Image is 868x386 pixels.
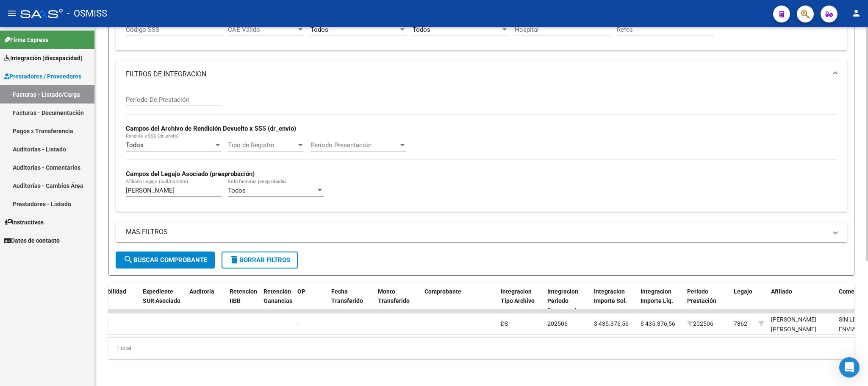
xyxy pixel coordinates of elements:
[116,88,847,211] div: FILTROS DE INTEGRACION
[126,141,144,149] span: Todos
[139,283,186,320] datatable-header-cell: Expediente SUR Asociado
[501,288,535,305] span: Integracion Tipo Archivo
[851,8,861,18] mat-icon: person
[228,187,246,194] span: Todos
[641,320,675,327] span: $ 435.376,56
[123,255,133,265] mat-icon: search
[126,125,296,132] strong: Campos del Archivo de Rendición Devuelto x SSS (dr_envio)
[228,141,297,149] span: Tipo de Registro
[7,8,17,18] mat-icon: menu
[328,283,374,320] datatable-header-cell: Fecha Transferido
[768,283,835,320] datatable-header-cell: Afiliado
[687,320,713,327] span: 202506
[378,288,410,305] span: Monto Transferido
[260,283,294,320] datatable-header-cell: Retención Ganancias
[311,26,328,34] span: Todos
[591,283,637,320] datatable-header-cell: Integracion Importe Sol.
[734,288,752,295] span: Legajo
[189,288,214,295] span: Auditoria
[263,288,292,305] span: Retención Ganancias
[4,218,44,227] span: Instructivos
[594,320,629,327] span: $ 435.376,56
[229,256,290,264] span: Borrar Filtros
[143,288,180,305] span: Expediente SUR Asociado
[228,26,297,34] span: CAE Válido
[123,256,207,264] span: Buscar Comprobante
[116,61,847,88] mat-expansion-panel-header: FILTROS DE INTEGRACION
[730,283,755,320] datatable-header-cell: Legajo
[92,288,126,295] span: Trazabilidad
[4,53,83,63] span: Integración (discapacidad)
[226,283,260,320] datatable-header-cell: Retencion IIBB
[230,288,257,305] span: Retencion IIBB
[501,320,508,327] span: DS
[771,315,832,344] div: [PERSON_NAME] [PERSON_NAME] 20556724718
[734,319,747,329] div: 7862
[547,320,568,327] span: 202506
[186,283,226,320] datatable-header-cell: Auditoria
[222,252,298,269] button: Borrar Filtros
[547,288,583,314] span: Integracion Periodo Presentacion
[126,227,827,237] mat-panel-title: MAS FILTROS
[684,283,730,320] datatable-header-cell: Período Prestación
[294,283,328,320] datatable-header-cell: OP
[544,283,591,320] datatable-header-cell: Integracion Periodo Presentacion
[297,320,299,327] span: -
[297,288,305,295] span: OP
[687,288,716,305] span: Período Prestación
[637,283,684,320] datatable-header-cell: Integracion Importe Liq.
[126,170,255,178] strong: Campos del Legajo Asociado (preaprobación)
[4,35,48,45] span: Firma Express
[116,222,847,242] mat-expansion-panel-header: MAS FILTROS
[641,288,673,305] span: Integracion Importe Liq.
[594,288,627,305] span: Integracion Importe Sol.
[839,357,860,378] div: Open Intercom Messenger
[229,255,239,265] mat-icon: delete
[331,288,363,305] span: Fecha Transferido
[108,338,854,359] div: 1 total
[374,283,421,320] datatable-header-cell: Monto Transferido
[497,283,544,320] datatable-header-cell: Integracion Tipo Archivo
[311,141,399,149] span: Período Presentación
[67,4,107,23] span: - OSMISS
[89,283,139,320] datatable-header-cell: Trazabilidad
[771,288,792,295] span: Afiliado
[424,288,461,295] span: Comprobante
[4,72,81,81] span: Prestadores / Proveedores
[413,26,430,34] span: Todos
[4,236,60,245] span: Datos de contacto
[126,70,827,79] mat-panel-title: FILTROS DE INTEGRACION
[421,283,497,320] datatable-header-cell: Comprobante
[116,252,215,269] button: Buscar Comprobante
